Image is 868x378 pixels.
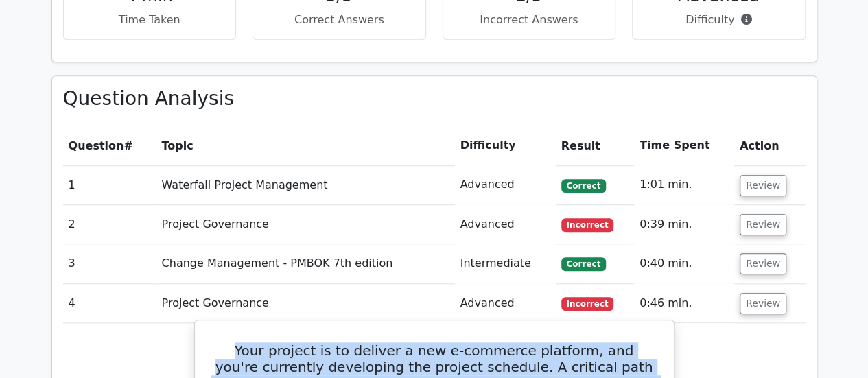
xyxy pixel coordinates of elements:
span: Correct [561,179,606,193]
td: Waterfall Project Management [156,165,455,204]
td: 0:40 min. [634,244,734,283]
button: Review [740,214,786,235]
td: Intermediate [455,244,556,283]
th: Action [734,126,806,165]
td: 3 [63,244,156,283]
h3: Question Analysis [63,87,806,110]
td: Advanced [455,284,556,323]
th: Difficulty [455,126,556,165]
th: Topic [156,126,455,165]
span: Incorrect [561,297,614,311]
th: # [63,126,156,165]
p: Correct Answers [264,12,414,28]
td: Change Management - PMBOK 7th edition [156,244,455,283]
span: Correct [561,257,606,271]
td: Advanced [455,165,556,204]
th: Result [556,126,634,165]
td: 0:46 min. [634,284,734,323]
button: Review [740,293,786,314]
button: Review [740,175,786,196]
td: 1 [63,165,156,204]
td: 2 [63,205,156,244]
span: Question [69,139,124,152]
td: Advanced [455,205,556,244]
td: Project Governance [156,284,455,323]
td: 4 [63,284,156,323]
td: 0:39 min. [634,205,734,244]
th: Time Spent [634,126,734,165]
p: Time Taken [75,12,225,28]
p: Difficulty [644,12,794,28]
span: Incorrect [561,218,614,232]
td: 1:01 min. [634,165,734,204]
p: Incorrect Answers [454,12,605,28]
td: Project Governance [156,205,455,244]
button: Review [740,253,786,274]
